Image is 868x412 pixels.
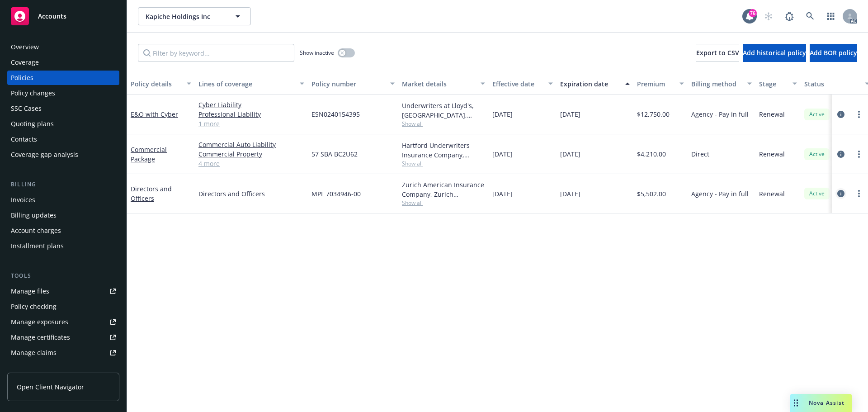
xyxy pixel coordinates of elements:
[11,361,53,375] div: Manage BORs
[311,149,358,159] span: 57 SBA BC2U62
[402,160,485,167] span: Show all
[808,110,826,118] span: Active
[300,49,334,57] span: Show inactive
[696,44,739,62] button: Export to CSV
[7,86,119,100] a: Policy changes
[637,189,666,199] span: $5,502.00
[492,79,543,89] div: Effective date
[7,101,119,116] a: SSC Cases
[489,73,557,95] button: Effective date
[11,223,61,238] div: Account charges
[195,73,308,95] button: Lines of coverage
[131,110,178,118] a: E&O with Cyber
[696,48,739,57] span: Export to CSV
[780,7,798,25] a: Report a Bug
[11,284,49,298] div: Manage files
[402,141,485,160] div: Hartford Underwriters Insurance Company, Hartford Insurance Group
[17,382,84,392] span: Open Client Navigator
[7,193,119,207] a: Invoices
[804,79,859,89] div: Status
[560,149,580,159] span: [DATE]
[131,185,172,203] a: Directors and Officers
[637,149,666,159] span: $4,210.00
[808,150,826,158] span: Active
[801,7,819,25] a: Search
[311,79,385,89] div: Policy number
[131,79,181,89] div: Policy details
[7,346,119,360] a: Manage claims
[749,9,757,17] div: 76
[7,315,119,329] a: Manage exposures
[7,299,119,314] a: Policy checking
[7,330,119,345] a: Manage certificates
[138,7,251,25] button: Kapiche Holdings Inc
[7,239,119,253] a: Installment plans
[398,73,489,95] button: Market details
[492,189,513,199] span: [DATE]
[7,284,119,298] a: Manage files
[402,180,485,199] div: Zurich American Insurance Company, Zurich Insurance Group, Amwins
[402,199,485,207] span: Show all
[131,145,167,163] a: Commercial Package
[810,48,857,57] span: Add BOR policy
[11,101,42,116] div: SSC Cases
[835,188,846,199] a: circleInformation
[854,109,864,120] a: more
[637,109,670,119] span: $12,750.00
[7,55,119,70] a: Coverage
[822,7,840,25] a: Switch app
[7,4,119,29] a: Accounts
[560,109,580,119] span: [DATE]
[138,44,294,62] input: Filter by keyword...
[11,71,33,85] div: Policies
[854,188,864,199] a: more
[691,79,742,89] div: Billing method
[402,120,485,128] span: Show all
[311,109,360,119] span: ESN0240154395
[11,132,37,147] div: Contacts
[146,12,224,21] span: Kapiche Holdings Inc
[790,394,852,412] button: Nova Assist
[7,361,119,375] a: Manage BORs
[11,86,55,100] div: Policy changes
[7,208,119,223] a: Billing updates
[38,13,66,20] span: Accounts
[7,132,119,147] a: Contacts
[198,79,294,89] div: Lines of coverage
[492,149,513,159] span: [DATE]
[308,73,398,95] button: Policy number
[402,79,475,89] div: Market details
[11,55,39,70] div: Coverage
[7,40,119,54] a: Overview
[759,189,785,199] span: Renewal
[11,147,78,162] div: Coverage gap analysis
[198,189,304,199] a: Directors and Officers
[790,394,802,412] div: Drag to move
[198,149,304,159] a: Commercial Property
[637,79,674,89] div: Premium
[11,315,68,329] div: Manage exposures
[835,149,846,160] a: circleInformation
[854,149,864,160] a: more
[810,44,857,62] button: Add BOR policy
[560,79,620,89] div: Expiration date
[7,223,119,238] a: Account charges
[560,189,580,199] span: [DATE]
[311,189,361,199] span: MPL 7034946-00
[11,330,70,345] div: Manage certificates
[691,149,709,159] span: Direct
[688,73,755,95] button: Billing method
[11,193,35,207] div: Invoices
[691,109,749,119] span: Agency - Pay in full
[759,149,785,159] span: Renewal
[198,100,304,109] a: Cyber Liability
[743,44,806,62] button: Add historical policy
[809,399,844,407] span: Nova Assist
[808,189,826,198] span: Active
[198,109,304,119] a: Professional Liability
[691,189,749,199] span: Agency - Pay in full
[492,109,513,119] span: [DATE]
[759,7,778,25] a: Start snowing
[11,299,57,314] div: Policy checking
